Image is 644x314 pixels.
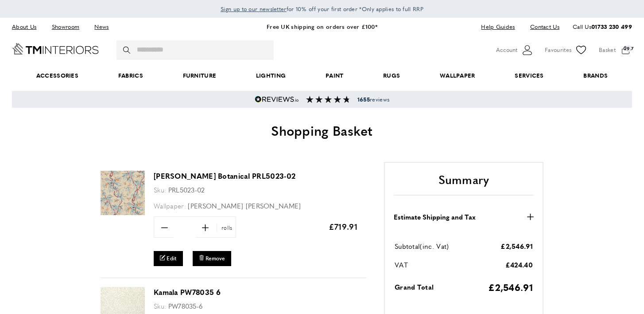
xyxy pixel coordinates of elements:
[193,251,231,266] button: Remove Mary Day Botanical PRL5023-02
[88,21,115,33] a: News
[221,4,287,13] a: Sign up to our newsletter
[154,201,186,210] span: Wallpaper:
[167,255,176,262] span: Edit
[495,62,564,89] a: Services
[154,251,183,266] a: Edit Mary Day Botanical PRL5023-02
[163,62,236,89] a: Furniture
[395,282,434,291] span: Grand Total
[329,221,357,232] span: £719.91
[45,21,86,33] a: Showroom
[395,241,420,251] span: Subtotal
[394,212,534,222] button: Estimate Shipping and Tax
[16,62,98,89] span: Accessories
[395,260,408,269] span: VAT
[306,62,363,89] a: Paint
[168,185,205,194] span: PRL5023-02
[154,185,166,194] span: Sku:
[188,201,301,210] span: [PERSON_NAME] [PERSON_NAME]
[154,171,295,181] a: [PERSON_NAME] Botanical PRL5023-02
[545,45,571,55] span: Favourites
[206,255,225,262] span: Remove
[500,241,533,251] span: £2,546.91
[217,224,235,232] span: rolls
[420,62,495,89] a: Wallpaper
[154,287,221,297] a: Kamala PW78035 6
[255,96,299,103] img: Reviews.io 5 stars
[488,280,533,294] span: £2,546.91
[168,301,203,310] span: PW78035-6
[564,62,628,89] a: Brands
[394,172,534,196] h2: Summary
[357,96,389,103] span: reviews
[101,171,145,215] img: Mary Day Botanical PRL5023-02
[505,260,533,269] span: £424.40
[357,95,370,103] strong: 1655
[221,5,423,13] span: for 10% off your first order *Only applies to full RRP
[496,43,534,57] button: Customer Account
[12,21,43,33] a: About Us
[236,62,306,89] a: Lighting
[98,62,163,89] a: Fabrics
[524,21,559,33] a: Contact Us
[363,62,420,89] a: Rugs
[394,212,476,222] strong: Estimate Shipping and Tax
[573,22,632,31] p: Call Us
[12,43,99,55] a: Go to Home page
[496,45,517,55] span: Account
[474,21,521,33] a: Help Guides
[271,121,373,140] span: Shopping Basket
[420,241,449,251] span: (inc. Vat)
[101,209,145,216] a: Mary Day Botanical PRL5023-02
[221,5,287,13] span: Sign up to our newsletter
[154,301,166,310] span: Sku:
[306,96,350,103] img: Reviews section
[267,22,377,31] a: Free UK shipping on orders over £100*
[545,43,588,57] a: Favourites
[123,40,132,60] button: Search
[591,22,632,31] a: 01733 230 499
